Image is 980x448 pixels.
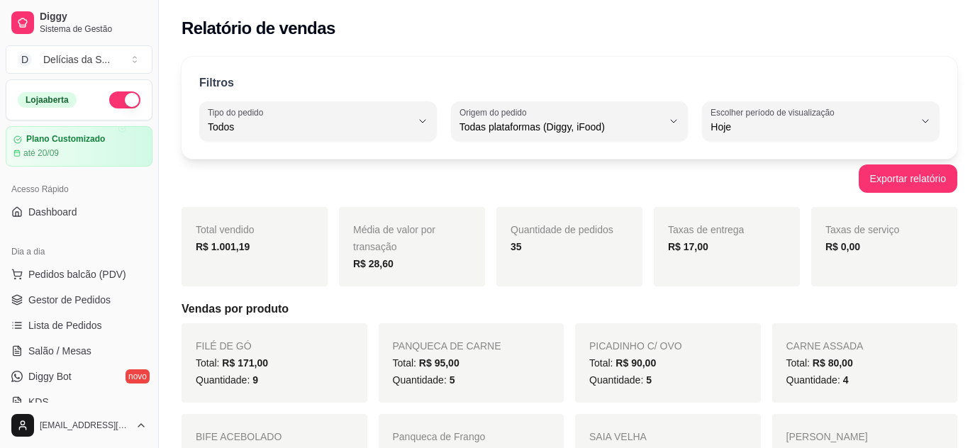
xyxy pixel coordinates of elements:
article: até 20/09 [23,147,59,159]
button: Escolher período de visualizaçãoHoje [702,101,940,141]
span: Sistema de Gestão [40,23,147,35]
span: PICADINHO C/ OVO [589,340,682,352]
span: Quantidade: [196,374,258,386]
div: Loja aberta [18,92,77,108]
span: 5 [646,374,652,386]
a: Gestor de Pedidos [6,289,152,311]
span: Gestor de Pedidos [28,293,111,307]
span: Quantidade de pedidos [511,224,613,235]
span: Total: [786,357,853,369]
article: Plano Customizado [26,134,105,145]
a: Plano Customizadoaté 20/09 [6,126,152,167]
p: Filtros [199,74,234,91]
span: [PERSON_NAME] [786,431,868,442]
span: Total: [196,357,268,369]
button: Tipo do pedidoTodos [199,101,437,141]
span: FILÉ DE GÓ [196,340,252,352]
a: Lista de Pedidos [6,314,152,337]
strong: R$ 28,60 [353,258,394,269]
span: KDS [28,395,49,409]
span: Panqueca de Frango [393,431,486,442]
button: Alterar Status [109,91,140,108]
button: Origem do pedidoTodas plataformas (Diggy, iFood) [451,101,689,141]
strong: R$ 0,00 [825,241,860,252]
span: Total vendido [196,224,255,235]
span: Total: [393,357,460,369]
span: BIFE ACEBOLADO [196,431,282,442]
span: Diggy [40,11,147,23]
span: Diggy Bot [28,369,72,383]
span: R$ 95,00 [419,357,460,369]
div: Acesso Rápido [6,178,152,201]
span: D [18,52,32,67]
span: Quantidade: [589,374,652,386]
a: Salão / Mesas [6,340,152,362]
strong: R$ 1.001,19 [196,241,250,252]
span: Salão / Mesas [28,344,91,358]
span: Hoje [711,120,914,134]
span: SAIA VELHA [589,431,647,442]
span: Taxas de entrega [668,224,744,235]
a: KDS [6,391,152,413]
span: Lista de Pedidos [28,318,102,332]
label: Escolher período de visualização [711,106,839,118]
span: 4 [843,374,849,386]
a: Diggy Botnovo [6,365,152,388]
span: [EMAIL_ADDRESS][DOMAIN_NAME] [40,420,130,431]
h5: Vendas por produto [182,301,957,318]
a: DiggySistema de Gestão [6,6,152,40]
span: Média de valor por transação [353,224,435,252]
span: R$ 171,00 [222,357,268,369]
span: Dashboard [28,205,77,219]
span: PANQUECA DE CARNE [393,340,501,352]
div: Delícias da S ... [43,52,110,67]
span: Pedidos balcão (PDV) [28,267,126,281]
span: CARNE ASSADA [786,340,864,352]
label: Tipo do pedido [208,106,268,118]
span: R$ 80,00 [813,357,853,369]
span: R$ 90,00 [616,357,656,369]
strong: 35 [511,241,522,252]
strong: R$ 17,00 [668,241,708,252]
a: Dashboard [6,201,152,223]
button: Select a team [6,45,152,74]
span: Todos [208,120,411,134]
h2: Relatório de vendas [182,17,335,40]
span: 9 [252,374,258,386]
span: Taxas de serviço [825,224,899,235]
span: Quantidade: [393,374,455,386]
label: Origem do pedido [460,106,531,118]
button: [EMAIL_ADDRESS][DOMAIN_NAME] [6,408,152,442]
button: Pedidos balcão (PDV) [6,263,152,286]
span: 5 [450,374,455,386]
span: Todas plataformas (Diggy, iFood) [460,120,663,134]
button: Exportar relatório [859,164,957,193]
span: Total: [589,357,656,369]
span: Quantidade: [786,374,849,386]
div: Dia a dia [6,240,152,263]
